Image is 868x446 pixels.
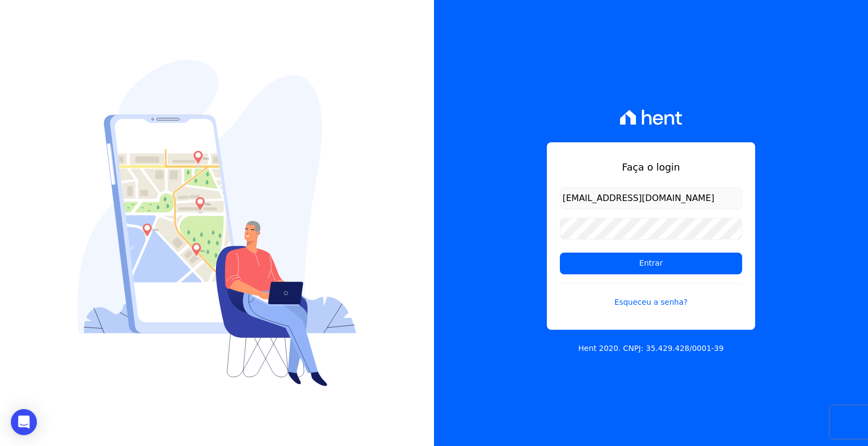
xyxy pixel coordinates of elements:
[578,343,724,354] p: Hent 2020. CNPJ: 35.429.428/0001-39
[78,60,356,386] img: Login
[560,283,742,308] a: Esqueceu a senha?
[560,187,742,209] input: Email
[11,409,37,435] div: Open Intercom Messenger
[560,160,742,174] h1: Faça o login
[560,253,742,274] input: Entrar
